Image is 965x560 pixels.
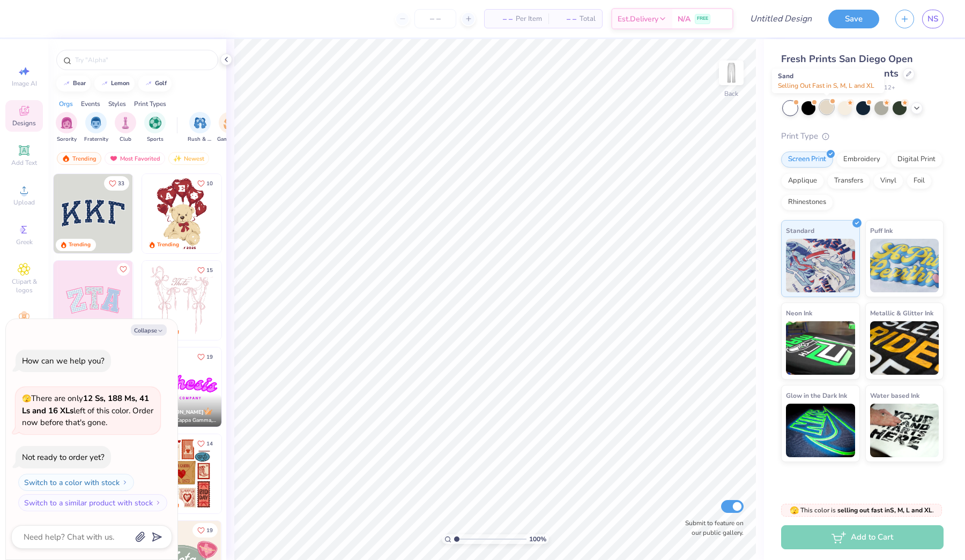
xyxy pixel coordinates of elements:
[122,479,128,486] img: Switch to a color with stock
[120,117,131,129] img: Club Image
[62,155,70,162] img: trending.gif
[147,135,164,143] span: Sports
[192,436,218,451] button: Like
[56,112,77,143] div: filter for Sorority
[206,441,213,447] span: 14
[108,99,126,109] div: Styles
[105,152,165,165] div: Most Favorited
[54,174,133,253] img: 3b9aba4f-e317-4aa7-a679-c95a879539bd
[109,155,118,162] img: most_fav.gif
[111,80,130,86] div: lemon
[12,119,36,127] span: Designs
[142,261,221,340] img: 83dda5b0-2158-48ca-832c-f6b4ef4c4536
[870,321,939,375] img: Metallic & Glitter Ink
[90,117,102,129] img: Fraternity Image
[159,417,217,425] span: Kappa Kappa Gamma, [GEOGRAPHIC_DATA][US_STATE]
[781,152,833,168] div: Screen Print
[224,117,236,129] img: Game Day Image
[54,261,133,340] img: 9980f5e8-e6a1-4b4a-8839-2b0e9349023c
[907,173,932,189] div: Foil
[138,75,172,92] button: golf
[188,112,212,143] button: filter button
[221,261,300,340] img: d12a98c7-f0f7-4345-bf3a-b9f1b718b86e
[221,434,300,513] img: b0e5e834-c177-467b-9309-b33acdc40f03
[890,152,942,168] div: Digital Print
[786,390,847,401] span: Glow in the Dark Ink
[786,404,855,457] img: Glow in the Dark Ink
[142,174,221,253] img: 587403a7-0594-4a7f-b2bd-0ca67a3ff8dd
[94,75,135,92] button: lemon
[81,99,100,109] div: Events
[724,89,738,99] div: Back
[157,241,179,249] div: Trending
[168,152,209,165] div: Newest
[221,174,300,253] img: e74243e0-e378-47aa-a400-bc6bcb25063a
[204,407,212,415] img: topCreatorCrown.gif
[188,112,212,143] div: filter for Rush & Bid
[781,130,944,142] div: Print Type
[870,225,893,236] span: Puff Ink
[18,474,134,491] button: Switch to a color with stock
[618,13,658,25] span: Est. Delivery
[870,239,939,292] img: Puff Ink
[778,81,874,90] span: Selling Out Fast in S, M, L and XL
[62,80,71,87] img: trend_line.gif
[12,79,37,88] span: Image AI
[56,112,77,143] button: filter button
[786,321,855,375] img: Neon Ink
[414,9,456,28] input: – –
[59,99,73,109] div: Orgs
[11,158,37,167] span: Add Text
[217,135,242,143] span: Game Day
[786,307,812,319] span: Neon Ink
[922,10,944,28] a: NS
[828,10,879,28] button: Save
[790,505,799,516] span: 🫣
[927,13,938,25] span: NS
[132,174,212,253] img: edfb13fc-0e43-44eb-bea2-bf7fc0dd67f9
[697,15,708,22] span: FREE
[16,238,33,246] span: Greek
[57,152,101,165] div: Trending
[516,13,542,25] span: Per Item
[206,528,213,533] span: 19
[188,135,212,143] span: Rush & Bid
[194,117,206,129] img: Rush & Bid Image
[22,393,31,404] span: 🫣
[159,408,204,416] span: [PERSON_NAME]
[173,155,182,162] img: Newest.gif
[192,263,218,277] button: Like
[5,277,43,294] span: Clipart & logos
[56,75,91,92] button: bear
[786,239,855,292] img: Standard
[131,324,167,336] button: Collapse
[836,152,887,168] div: Embroidery
[13,198,35,207] span: Upload
[115,112,136,143] button: filter button
[118,181,124,186] span: 33
[192,350,218,364] button: Like
[57,135,77,143] span: Sorority
[529,534,546,544] span: 100 %
[104,176,129,191] button: Like
[22,393,149,416] strong: 12 Ss, 188 Ms, 41 Ls and 16 XLs
[22,355,105,366] div: How can we help you?
[206,268,213,273] span: 15
[73,80,86,86] div: bear
[221,347,300,427] img: 190a3832-2857-43c9-9a52-6d493f4406b1
[144,112,166,143] button: filter button
[144,112,166,143] div: filter for Sports
[18,494,167,511] button: Switch to a similar product with stock
[192,176,218,191] button: Like
[678,13,691,25] span: N/A
[142,434,221,513] img: 6de2c09e-6ade-4b04-8ea6-6dac27e4729e
[790,505,934,515] span: This color is .
[781,52,913,80] span: Fresh Prints San Diego Open Heavyweight Sweatpants
[772,69,884,93] div: Sand
[555,13,576,25] span: – –
[100,80,109,87] img: trend_line.gif
[74,55,211,65] input: Try "Alpha"
[217,112,242,143] button: filter button
[155,80,167,86] div: golf
[580,13,596,25] span: Total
